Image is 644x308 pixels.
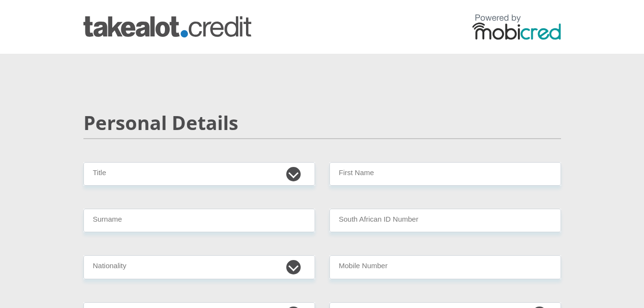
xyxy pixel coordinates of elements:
input: First Name [329,162,561,186]
img: powered by mobicred logo [472,14,561,40]
input: ID Number [329,209,561,232]
img: takealot_credit logo [83,16,251,37]
h2: Personal Details [83,111,561,134]
input: Surname [83,209,315,232]
input: Contact Number [329,255,561,279]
